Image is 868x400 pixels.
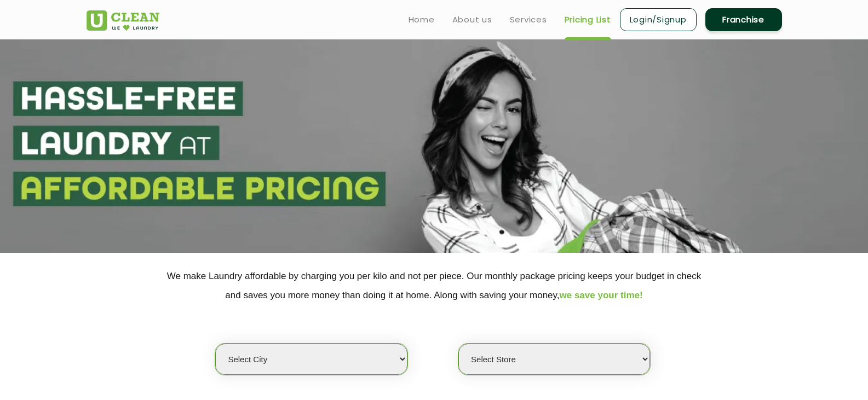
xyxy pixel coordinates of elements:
[452,13,492,26] a: About us
[565,13,611,26] a: Pricing List
[560,290,643,300] span: we save your time!
[409,13,435,26] a: Home
[705,8,782,31] a: Franchise
[87,266,782,305] p: We make Laundry affordable by charging you per kilo and not per piece. Our monthly package pricin...
[87,10,159,31] img: UClean Laundry and Dry Cleaning
[510,13,547,26] a: Services
[620,8,697,31] a: Login/Signup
